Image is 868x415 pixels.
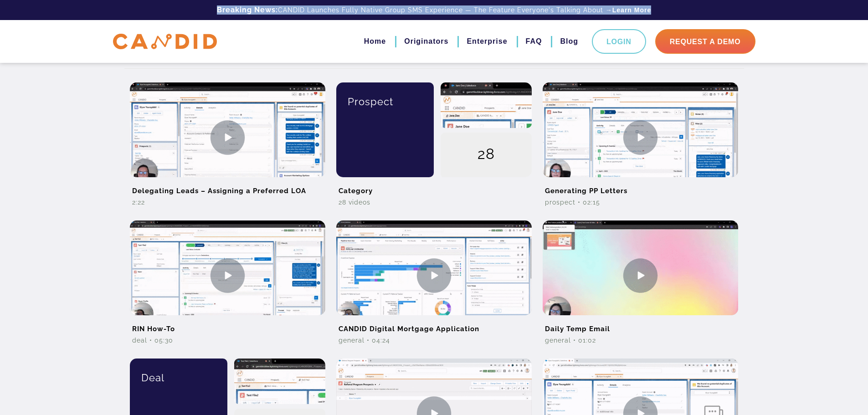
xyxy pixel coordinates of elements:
[130,336,325,345] div: Deal • 05:30
[612,5,651,15] a: Learn More
[467,34,507,49] a: Enterprise
[130,315,325,336] h2: RIN How-To
[543,315,738,336] h2: Daily Temp Email
[336,336,532,345] div: General • 04:24
[655,29,755,54] a: Request A Demo
[336,198,532,207] div: 28 Videos
[217,5,278,14] b: Breaking News:
[130,220,325,330] img: RIN How-To Video
[404,34,448,49] a: Originators
[336,177,532,198] h2: Category
[543,220,738,330] img: Daily Temp Email Video
[343,82,427,121] div: Prospect
[113,34,217,50] img: CANDID APP
[364,34,386,49] a: Home
[543,177,738,198] h2: Generating PP Letters
[526,34,542,49] a: FAQ
[336,220,532,330] img: CANDID Digital Mortgage Application Video
[336,315,532,336] h2: CANDID Digital Mortgage Application
[543,198,738,207] div: Prospect • 02:15
[543,336,738,345] div: General • 01:02
[137,359,221,397] div: Deal
[592,29,646,54] a: Login
[130,177,325,198] h2: Delegating Leads – Assigning a Preferred LOA
[441,133,532,178] div: 28
[543,82,738,192] img: Generating PP Letters Video
[130,198,325,207] div: 2:22
[560,34,578,49] a: Blog
[130,82,325,192] img: Delegating Leads – Assigning a Preferred LOA Video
